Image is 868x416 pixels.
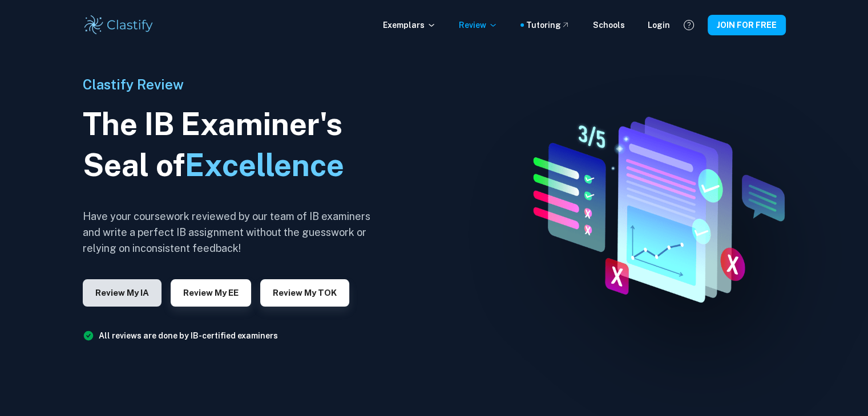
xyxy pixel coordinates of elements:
button: Review my EE [171,279,251,307]
a: Tutoring [526,19,570,31]
a: Schools [593,19,625,31]
button: Review my TOK [260,279,349,307]
button: Review my IA [83,279,162,307]
h6: Clastify Review [83,74,380,95]
a: All reviews are done by IB-certified examiners [99,331,278,340]
button: JOIN FOR FREE [708,15,786,35]
span: Excellence [185,147,344,183]
p: Review [459,19,498,31]
img: IA Review hero [509,108,799,308]
p: Exemplars [383,19,436,31]
button: Help and Feedback [679,15,699,35]
a: Login [648,19,670,31]
h1: The IB Examiner's Seal of [83,104,380,186]
h6: Have your coursework reviewed by our team of IB examiners and write a perfect IB assignment witho... [83,209,380,256]
img: Clastify logo [83,14,155,36]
